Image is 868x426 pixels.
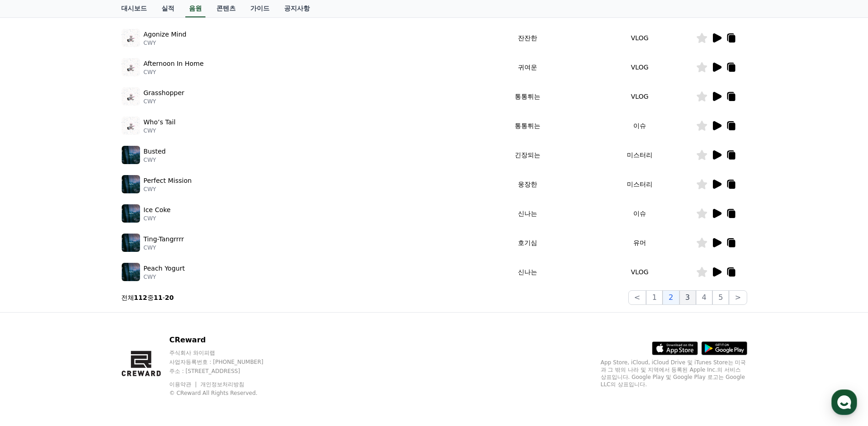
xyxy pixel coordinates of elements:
p: Perfect Mission [144,176,192,186]
p: 주식회사 와이피랩 [169,349,281,357]
td: 호기심 [472,228,584,257]
p: Peach Yogurt [144,264,185,273]
img: music [122,234,140,252]
strong: 112 [134,294,147,301]
p: CWY [144,273,185,281]
a: 홈 [3,290,60,313]
p: CWY [144,156,166,164]
p: CWY [144,186,192,193]
p: App Store, iCloud, iCloud Drive 및 iTunes Store는 미국과 그 밖의 나라 및 지역에서 등록된 Apple Inc.의 서비스 상표입니다. Goo... [601,359,747,388]
strong: 20 [165,294,173,301]
p: 주소 : [STREET_ADDRESS] [169,367,281,375]
p: CWY [144,127,176,134]
p: CWY [144,69,204,76]
img: music [122,58,140,76]
img: music [122,175,140,193]
button: 2 [663,290,679,305]
a: 대화 [60,290,118,313]
span: 대화 [84,304,95,311]
p: 전체 중 - [121,293,174,302]
p: © CReward All Rights Reserved. [169,389,281,397]
p: CWY [144,39,187,47]
td: 이슈 [584,199,696,228]
a: 개인정보처리방침 [200,381,244,388]
td: VLOG [584,82,696,111]
img: music [122,29,140,47]
p: CReward [169,335,281,346]
p: Afternoon In Home [144,59,204,69]
td: VLOG [584,23,696,53]
span: 홈 [29,304,34,311]
td: 신나는 [472,199,584,228]
td: 웅장한 [472,170,584,199]
td: VLOG [584,53,696,82]
img: music [122,146,140,164]
p: Ice Coke [144,205,171,215]
p: Ting-Tangrrrr [144,234,184,244]
button: < [628,290,646,305]
a: 이용약관 [169,381,198,388]
td: 미스터리 [584,170,696,199]
img: music [122,87,140,106]
p: Who’s Tail [144,117,176,127]
img: music [122,263,140,281]
strong: 11 [154,294,162,301]
td: 통통튀는 [472,111,584,140]
td: 긴장되는 [472,140,584,170]
td: 귀여운 [472,53,584,82]
p: CWY [144,98,184,105]
p: Busted [144,147,166,156]
p: CWY [144,215,171,222]
button: 1 [646,290,663,305]
td: 잔잔한 [472,23,584,53]
a: 설정 [118,290,176,313]
td: VLOG [584,257,696,287]
td: 이슈 [584,111,696,140]
button: > [729,290,747,305]
td: 유머 [584,228,696,257]
img: music [122,117,140,135]
p: Agonize Mind [144,30,187,39]
button: 3 [679,290,696,305]
button: 4 [696,290,712,305]
p: 사업자등록번호 : [PHONE_NUMBER] [169,358,281,366]
td: 신나는 [472,257,584,287]
p: Grasshopper [144,88,184,98]
td: 통통튀는 [472,82,584,111]
td: 미스터리 [584,140,696,170]
button: 5 [712,290,729,305]
span: 설정 [141,304,152,311]
p: CWY [144,244,184,251]
img: music [122,204,140,223]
